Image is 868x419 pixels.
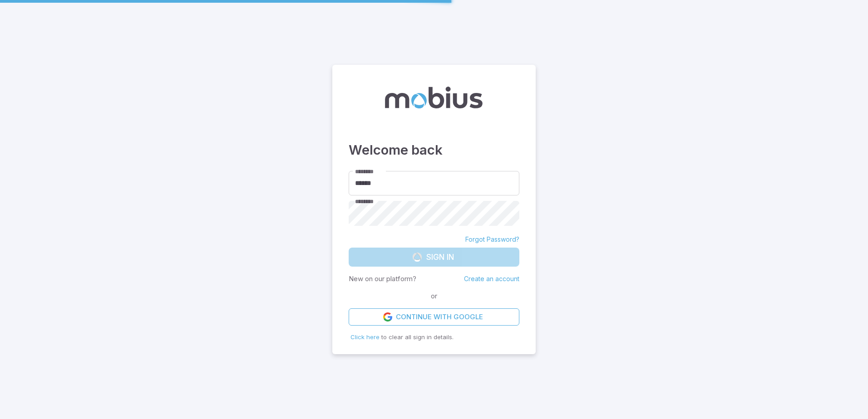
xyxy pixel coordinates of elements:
p: New on our platform? [349,274,416,284]
a: Continue with Google [349,308,519,326]
p: to clear all sign in details. [350,333,518,342]
span: or [429,291,439,301]
h3: Welcome back [349,140,519,160]
a: Create an account [464,275,519,283]
span: Click here [350,333,380,341]
a: Forgot Password? [465,235,519,244]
